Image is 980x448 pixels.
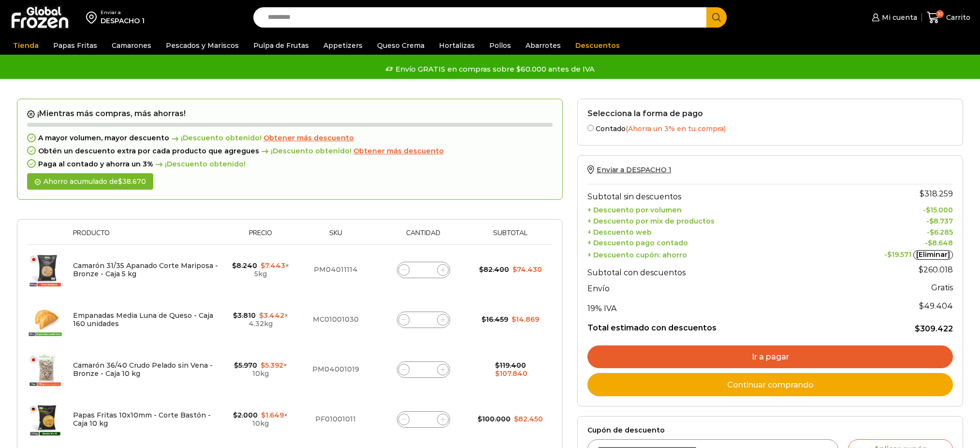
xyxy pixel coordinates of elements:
[261,361,283,370] bdi: 5.392
[587,345,953,369] a: Ir a pagar
[353,147,444,155] span: Obtener más descuento
[434,36,480,55] a: Hortalizas
[626,124,726,133] span: (Ahorra un 3% en tu compra)
[417,413,430,426] input: Product quantity
[233,411,258,419] bdi: 2.000
[926,206,953,214] bdi: 15.000
[570,36,625,55] a: Descuentos
[259,311,284,320] bdi: 3.442
[597,165,671,174] span: Enviar a DESPACHO 1
[484,36,516,55] a: Pollos
[27,160,553,168] div: Paga al contado y ahorra un 3%
[919,301,953,311] span: 49.404
[926,206,930,214] span: $
[587,204,830,215] th: + Descuento por volumen
[830,248,953,260] td: -
[913,250,953,260] a: [Eliminar]
[887,250,892,259] span: $
[930,228,953,237] bdi: 6.285
[830,204,953,215] td: -
[521,36,566,55] a: Abarrotes
[417,313,430,327] input: Product quantity
[249,36,314,55] a: Pulpa de Frutas
[374,229,473,244] th: Cantidad
[587,123,953,133] label: Contado
[587,296,830,315] th: 19% IVA
[919,301,924,311] span: $
[118,177,146,186] bdi: 38.670
[706,7,727,28] button: Search button
[223,245,297,295] td: × 5kg
[261,261,265,270] span: $
[587,426,953,434] label: Cupón de descuento
[587,125,594,131] input: Contado(Ahorra un 3% en tu compra)
[101,9,145,16] div: Enviar a
[587,373,953,396] a: Continuar comprando
[153,160,246,168] span: ¡Descuento obtenido!
[27,109,553,119] h2: ¡Mientras más compras, más ahorras!
[929,217,953,225] bdi: 8.737
[223,394,297,444] td: × 10kg
[261,361,265,370] span: $
[587,109,953,118] h2: Selecciona la forma de pago
[417,263,430,277] input: Product quantity
[73,311,213,328] a: Empanadas Media Luna de Queso - Caja 160 unidades
[233,311,256,320] bdi: 3.810
[27,134,553,142] div: A mayor volumen, mayor descuento
[232,261,257,270] bdi: 8.240
[27,147,553,155] div: Obtén un descuento extra por cada producto que agregues
[73,411,211,428] a: Papas Fritas 10x10mm - Corte Bastón - Caja 10 kg
[232,261,236,270] span: $
[259,311,263,320] span: $
[68,229,223,244] th: Producto
[473,229,548,244] th: Subtotal
[73,361,213,378] a: Camarón 36/40 Crudo Pelado sin Vena - Bronze - Caja 10 kg
[512,265,517,274] span: $
[297,344,374,394] td: PM04001019
[587,260,830,280] th: Subtotal con descuentos
[161,36,244,55] a: Pescados y Mariscos
[495,361,499,370] span: $
[587,237,830,248] th: + Descuento pago contado
[919,265,953,274] bdi: 260.018
[353,147,444,155] a: Obtener más descuento
[223,229,297,244] th: Precio
[8,36,44,55] a: Tienda
[86,9,101,26] img: address-field-icon.svg
[48,36,102,55] a: Papas Fritas
[587,214,830,225] th: + Descuento por mix de productos
[915,324,953,333] bdi: 309.422
[920,189,953,198] bdi: 318.259
[514,415,518,423] span: $
[263,134,354,142] span: Obtener más descuento
[482,315,508,324] bdi: 16.459
[261,261,285,270] bdi: 7.443
[587,225,830,237] th: + Descuento web
[234,361,238,370] span: $
[297,394,374,444] td: PF01001011
[915,324,920,333] span: $
[478,415,482,423] span: $
[869,8,917,27] a: Mi cuenta
[512,315,516,324] span: $
[927,6,970,29] a: 10 Carrito
[482,315,486,324] span: $
[479,265,509,274] bdi: 82.400
[478,415,511,423] bdi: 100.000
[928,239,953,247] bdi: 8.648
[920,189,924,198] span: $
[261,411,284,419] bdi: 1.649
[919,265,923,274] span: $
[297,229,374,244] th: Sku
[587,280,830,297] th: Envío
[223,295,297,344] td: × 4.32kg
[830,214,953,225] td: -
[587,315,830,334] th: Total estimado con descuentos
[319,36,367,55] a: Appetizers
[514,415,543,423] bdi: 82.450
[495,361,526,370] bdi: 119.400
[587,184,830,204] th: Subtotal sin descuentos
[223,344,297,394] td: × 10kg
[297,245,374,295] td: PM04011114
[297,295,374,344] td: MC01001030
